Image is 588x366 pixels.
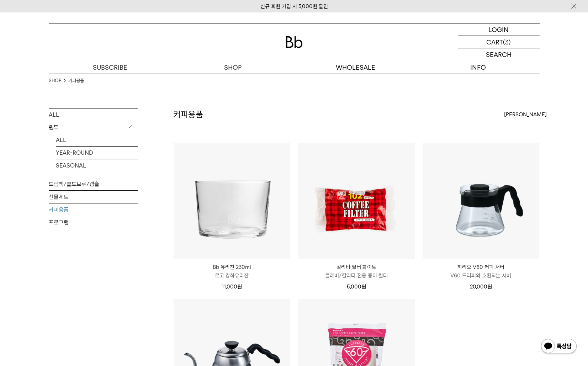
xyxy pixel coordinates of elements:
[298,263,415,271] p: 칼리타 필터 화이트
[286,36,303,48] img: 로고
[56,159,138,172] a: SEASONAL
[171,61,294,74] a: SHOP
[423,263,539,280] a: 하리오 V60 커피 서버 V60 드리퍼와 호환되는 서버
[49,178,138,190] a: 드립백/콜드브루/캡슐
[294,61,417,74] p: WHOLESALE
[423,143,539,259] img: 하리오 V60 커피 서버
[361,283,366,290] span: 원
[423,271,539,280] p: V60 드리퍼와 호환되는 서버
[423,263,539,271] p: 하리오 V60 커피 서버
[347,283,366,290] span: 5,000
[174,271,290,280] p: 로고 강화유리잔
[68,77,84,84] a: 커피용품
[298,143,415,259] img: 칼리타 필터 화이트
[56,134,138,146] a: ALL
[174,143,290,259] img: Bb 유리잔 230ml
[222,283,242,290] span: 11,000
[174,263,290,280] a: Bb 유리잔 230ml 로고 강화유리잔
[488,23,509,36] p: LOGIN
[486,36,503,48] p: CART
[417,61,540,74] p: INFO
[56,147,138,159] a: YEAR-ROUND
[173,108,203,121] h2: 커피용품
[487,283,492,290] span: 원
[260,3,328,10] a: 신규 회원 가입 시 3,000원 할인
[49,121,138,134] p: 원두
[174,263,290,271] p: Bb 유리잔 230ml
[49,108,138,121] a: ALL
[49,191,138,203] a: 선물세트
[49,216,138,229] a: 프로그램
[458,36,540,48] a: CART (3)
[49,77,61,84] a: SHOP
[237,283,242,290] span: 원
[540,338,577,355] img: 카카오톡 채널 1:1 채팅 버튼
[298,271,415,280] p: 클레버/칼리타 전용 종이 필터
[470,283,492,290] span: 20,000
[49,203,138,216] a: 커피용품
[503,36,511,48] p: (3)
[298,263,415,280] a: 칼리타 필터 화이트 클레버/칼리타 전용 종이 필터
[486,48,512,61] p: SEARCH
[49,61,171,74] a: SUBSCRIBE
[504,110,547,119] span: [PERSON_NAME]
[458,23,540,36] a: LOGIN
